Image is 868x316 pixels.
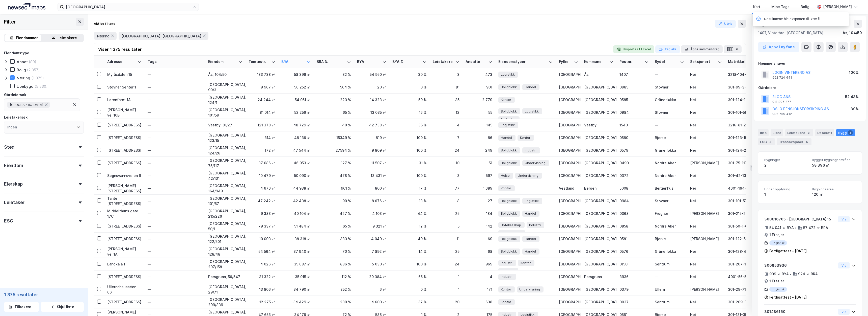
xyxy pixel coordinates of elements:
div: 48 136 ㎡ [281,135,311,140]
div: 0579 [619,148,649,153]
div: — [148,96,202,104]
div: [GEOGRAPHIC_DATA] [584,198,613,204]
div: Hjemmelshaver [758,60,862,66]
div: [GEOGRAPHIC_DATA] [584,160,613,166]
div: Leietakere [433,59,453,64]
div: 911 895 277 [772,100,791,104]
div: [GEOGRAPHIC_DATA] [559,110,578,115]
div: Seksjonert [690,59,716,64]
div: 301-124-1-0-0 [728,97,762,102]
div: 120 ㎡ [812,191,856,197]
div: [GEOGRAPHIC_DATA] [559,72,578,77]
div: (1 375) [31,76,44,80]
div: — [148,210,202,218]
div: Nei [690,72,722,77]
div: BRA % [317,59,345,64]
div: 1 689 [466,186,492,191]
div: 30 % [392,72,427,77]
div: 48 729 ㎡ [281,122,311,128]
button: Tag alle [655,45,680,53]
span: Logistikk [525,198,539,204]
div: 0585 [619,97,649,102]
div: [GEOGRAPHIC_DATA] [559,211,578,216]
div: [GEOGRAPHIC_DATA] [584,84,613,90]
div: 44 % [392,211,427,216]
div: 2 [764,162,808,168]
div: Myråsdalen 15 [107,72,142,77]
div: Nordre Aker [655,160,684,166]
span: Undervisning [525,160,546,166]
button: Åpne i ny fane [758,42,799,52]
div: 50 090 ㎡ [281,173,311,178]
div: 18 % [392,198,427,204]
div: Nei [690,186,722,191]
div: Ingen [7,124,17,130]
div: 24 [433,148,459,153]
div: 15349 % [317,135,351,140]
div: 13 035 ㎡ [357,110,386,115]
div: 17 % [392,186,427,191]
div: Leietakersøk [4,114,28,120]
div: Bygg [836,129,855,136]
span: Bygget bygningsområde [812,158,856,162]
div: [GEOGRAPHIC_DATA], 75/117 [208,158,242,168]
div: [STREET_ADDRESS] [107,135,142,140]
div: [GEOGRAPHIC_DATA] [584,211,613,216]
div: Grünerløkka [655,148,684,153]
div: 9 967 ㎡ [249,84,275,90]
div: 3 [433,72,459,77]
div: — [655,122,684,128]
div: 86 [466,135,492,140]
div: BYA [357,59,380,64]
div: 301-99-3-0-0 [728,84,762,90]
div: Info [758,129,769,136]
div: (2 357) [27,67,40,72]
div: — [148,71,202,79]
div: Lørenfaret 1A [107,97,142,102]
div: [GEOGRAPHIC_DATA], 124/1 [208,95,242,105]
div: Matrikkel [728,59,756,64]
div: 1407 [619,72,649,77]
div: 427 % [317,211,351,216]
div: Tomtestr. [249,59,269,64]
div: 54 950 ㎡ [357,72,386,77]
div: Vestby, 81/27 [208,122,242,128]
div: Ubebygd [17,84,34,89]
div: 0372 [619,173,649,178]
div: 25 [433,211,459,216]
div: 127 % [317,160,351,166]
iframe: Chat Widget [843,292,868,316]
div: — [148,172,202,180]
div: Ås [584,72,613,77]
div: — [148,83,202,91]
div: 901 [466,84,492,90]
div: 56 252 ㎡ [281,84,311,90]
div: [GEOGRAPHIC_DATA] [559,198,578,204]
span: Bygninger [764,158,808,162]
div: 473 [466,72,492,77]
div: 12 [433,110,459,115]
div: Nei [690,148,722,153]
div: 46 953 ㎡ [281,160,311,166]
div: Kart [753,4,760,10]
div: [GEOGRAPHIC_DATA] [584,110,613,115]
div: Postnr. [619,59,643,64]
div: 20 ㎡ [357,84,386,90]
div: 100 % [392,173,427,178]
div: Nei [690,135,722,140]
div: [GEOGRAPHIC_DATA], 99/3 [208,82,242,93]
div: Bolig [17,67,26,72]
div: 0985 [619,84,649,90]
div: Eiendomstype [4,50,29,56]
div: Bergen [584,186,613,191]
span: Handel [525,84,536,90]
div: 564 % [317,84,351,90]
span: Handel [525,211,536,216]
div: 3216-81-27-0-0 [728,122,762,128]
span: Undervisning [518,173,538,178]
div: 0490 [619,160,649,166]
div: 184 [466,211,492,216]
div: Nei [690,97,722,102]
div: Ås, 104/50 [208,72,242,77]
div: 42 738 ㎡ [357,122,386,128]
